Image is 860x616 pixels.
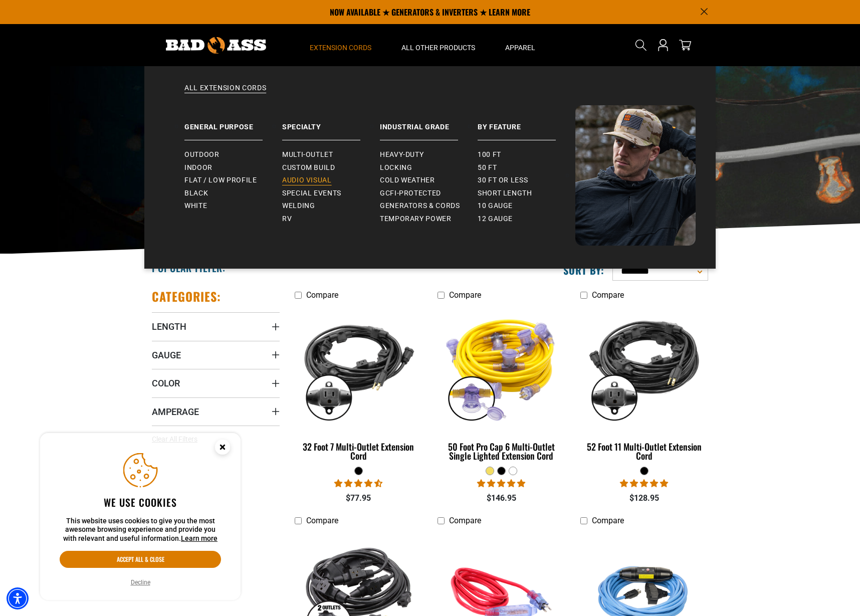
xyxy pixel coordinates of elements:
span: Flat / Low Profile [184,176,257,185]
span: Welding [282,201,315,211]
span: Color [152,377,180,389]
summary: Search [633,37,649,53]
a: Generators & Cords [380,199,478,213]
a: Outdoor [184,148,282,161]
h2: Popular Filter: [152,261,226,274]
span: 4.95 stars [620,479,668,488]
span: 10 gauge [478,201,513,211]
div: $77.95 [295,492,422,504]
a: 30 ft or less [478,174,575,187]
span: Short Length [478,189,532,198]
h2: We use cookies [60,496,221,509]
img: yellow [438,310,564,425]
a: cart [677,39,693,51]
a: Audio Visual [282,174,380,187]
div: Accessibility Menu [7,587,29,609]
a: 10 gauge [478,199,575,213]
h2: Categories: [152,289,221,304]
span: Multi-Outlet [282,150,333,159]
span: 4.80 stars [477,479,525,488]
a: Specialty [282,105,380,140]
span: Compare [306,290,338,300]
span: Compare [306,516,338,525]
summary: Color [152,369,280,397]
img: black [581,310,707,425]
img: Bad Ass Extension Cords [575,105,696,246]
span: Heavy-Duty [380,150,423,159]
span: Compare [592,516,624,525]
a: This website uses cookies to give you the most awesome browsing experience and provide you with r... [181,534,218,542]
a: Welding [282,199,380,213]
summary: Gauge [152,341,280,369]
span: Compare [449,516,481,525]
summary: Apparel [490,24,550,66]
a: black 52 Foot 11 Multi-Outlet Extension Cord [580,305,708,466]
a: GCFI-Protected [380,187,478,200]
a: black 32 Foot 7 Multi-Outlet Extension Cord [295,305,422,466]
button: Decline [128,577,153,587]
label: Sort by: [563,264,604,277]
span: Gauge [152,349,181,361]
span: Special Events [282,189,341,198]
a: Open this option [655,24,671,66]
span: Audio Visual [282,176,332,185]
a: 100 ft [478,148,575,161]
div: $146.95 [438,492,565,504]
a: Special Events [282,187,380,200]
span: Compare [449,290,481,300]
span: Compare [592,290,624,300]
span: GCFI-Protected [380,189,441,198]
a: RV [282,213,380,226]
summary: Extension Cords [295,24,386,66]
span: 100 ft [478,150,501,159]
img: black [296,310,422,425]
a: 12 gauge [478,213,575,226]
a: 50 ft [478,161,575,174]
span: Extension Cords [310,43,371,52]
div: $128.95 [580,492,708,504]
div: 32 Foot 7 Multi-Outlet Extension Cord [295,442,422,460]
span: White [184,201,207,211]
button: Accept all & close [60,551,221,568]
span: All Other Products [401,43,475,52]
a: Locking [380,161,478,174]
a: General Purpose [184,105,282,140]
span: Length [152,321,186,332]
span: Indoor [184,163,212,172]
a: Short Length [478,187,575,200]
span: Generators & Cords [380,201,460,211]
span: Outdoor [184,150,219,159]
span: 4.67 stars [334,479,382,488]
span: Temporary Power [380,215,452,224]
a: Flat / Low Profile [184,174,282,187]
a: Multi-Outlet [282,148,380,161]
summary: Amperage [152,397,280,426]
a: All Extension Cords [164,83,696,105]
span: 50 ft [478,163,497,172]
a: Temporary Power [380,213,478,226]
a: Indoor [184,161,282,174]
span: Apparel [505,43,535,52]
a: Black [184,187,282,200]
summary: All Other Products [386,24,490,66]
button: Close this option [204,433,241,464]
a: Cold Weather [380,174,478,187]
span: Cold Weather [380,176,435,185]
span: Black [184,189,208,198]
a: White [184,199,282,213]
aside: Cookie Consent [40,433,241,600]
a: Industrial Grade [380,105,478,140]
span: Amperage [152,406,199,418]
span: Custom Build [282,163,335,172]
a: yellow 50 Foot Pro Cap 6 Multi-Outlet Single Lighted Extension Cord [438,305,565,466]
p: This website uses cookies to give you the most awesome browsing experience and provide you with r... [60,517,221,543]
summary: Length [152,312,280,340]
img: Bad Ass Extension Cords [166,37,266,54]
span: 30 ft or less [478,176,528,185]
div: 52 Foot 11 Multi-Outlet Extension Cord [580,442,708,460]
div: 50 Foot Pro Cap 6 Multi-Outlet Single Lighted Extension Cord [438,442,565,460]
span: RV [282,215,292,224]
a: By Feature [478,105,575,140]
span: 12 gauge [478,215,513,224]
a: Heavy-Duty [380,148,478,161]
